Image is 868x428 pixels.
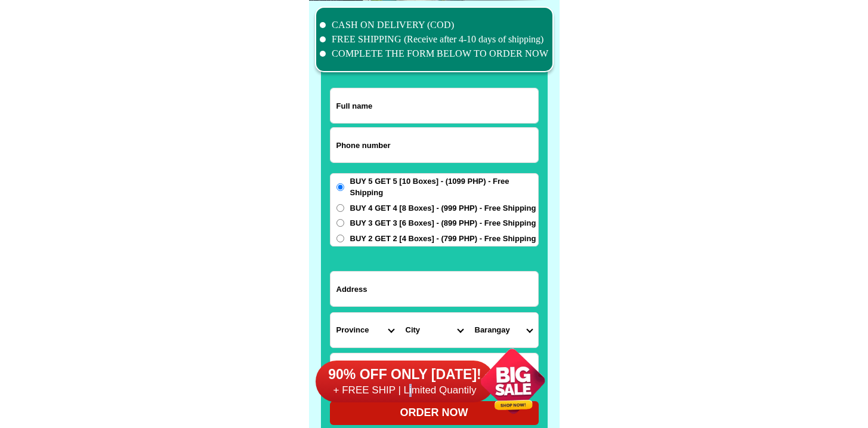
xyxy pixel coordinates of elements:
[336,204,344,212] input: BUY 4 GET 4 [8 Boxes] - (999 PHP) - Free Shipping
[316,366,495,384] h6: 90% OFF ONLY [DATE]!
[336,219,344,227] input: BUY 3 GET 3 [6 Boxes] - (899 PHP) - Free Shipping
[350,175,538,199] span: BUY 5 GET 5 [10 Boxes] - (1099 PHP) - Free Shipping
[336,183,344,191] input: BUY 5 GET 5 [10 Boxes] - (1099 PHP) - Free Shipping
[320,18,549,32] li: CASH ON DELIVERY (COD)
[350,233,536,245] span: BUY 2 GET 2 [4 Boxes] - (799 PHP) - Free Shipping
[330,128,538,162] input: Input phone_number
[400,313,469,347] select: Select district
[316,384,495,397] h6: + FREE SHIP | Limited Quantily
[469,313,538,347] select: Select commune
[330,272,538,306] input: Input address
[320,47,549,61] li: COMPLETE THE FORM BELOW TO ORDER NOW
[350,202,536,214] span: BUY 4 GET 4 [8 Boxes] - (999 PHP) - Free Shipping
[350,217,536,229] span: BUY 3 GET 3 [6 Boxes] - (899 PHP) - Free Shipping
[320,32,549,47] li: FREE SHIPPING (Receive after 4-10 days of shipping)
[330,313,400,347] select: Select province
[330,88,538,123] input: Input full_name
[336,235,344,242] input: BUY 2 GET 2 [4 Boxes] - (799 PHP) - Free Shipping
